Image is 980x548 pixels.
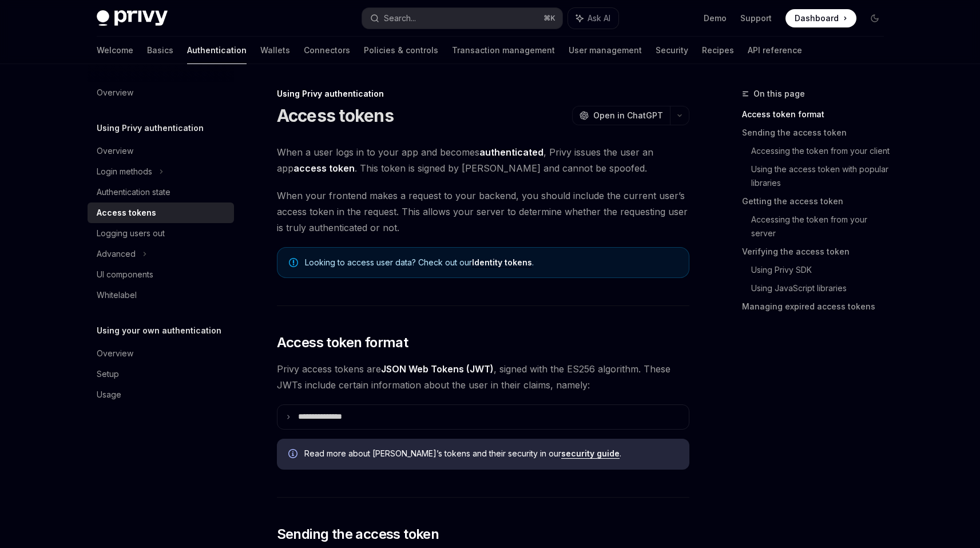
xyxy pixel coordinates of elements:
[751,142,893,160] a: Accessing the token from your client
[381,363,494,375] a: JSON Web Tokens (JWT)
[593,110,663,121] span: Open in ChatGPT
[305,257,677,268] span: Looking to access user data? Check out our .
[740,13,772,24] a: Support
[364,37,438,64] a: Policies & controls
[88,141,234,161] a: Overview
[277,361,689,393] span: Privy access tokens are , signed with the ES256 algorithm. These JWTs include certain information...
[704,13,727,24] a: Demo
[97,388,121,402] div: Usage
[751,160,893,192] a: Using the access token with popular libraries
[97,121,204,135] h5: Using Privy authentication
[88,384,234,405] a: Usage
[656,37,688,64] a: Security
[88,182,234,202] a: Authentication state
[88,364,234,384] a: Setup
[289,258,298,267] svg: Note
[362,8,562,29] button: Search...⌘K
[277,105,394,126] h1: Access tokens
[568,8,618,29] button: Ask AI
[795,13,839,24] span: Dashboard
[702,37,734,64] a: Recipes
[751,261,893,279] a: Using Privy SDK
[742,243,893,261] a: Verifying the access token
[187,37,247,64] a: Authentication
[742,124,893,142] a: Sending the access token
[97,367,119,381] div: Setup
[97,268,153,281] div: UI components
[88,82,234,103] a: Overview
[97,10,168,26] img: dark logo
[569,37,642,64] a: User management
[277,144,689,176] span: When a user logs in to your app and becomes , Privy issues the user an app . This token is signed...
[384,11,416,25] div: Search...
[572,106,670,125] button: Open in ChatGPT
[97,347,133,360] div: Overview
[97,86,133,100] div: Overview
[260,37,290,64] a: Wallets
[543,14,556,23] span: ⌘ K
[97,37,133,64] a: Welcome
[97,185,170,199] div: Authentication state
[97,227,165,240] div: Logging users out
[147,37,173,64] a: Basics
[742,297,893,316] a: Managing expired access tokens
[753,87,805,101] span: On this page
[97,288,137,302] div: Whitelabel
[88,285,234,305] a: Whitelabel
[97,247,136,261] div: Advanced
[742,105,893,124] a: Access token format
[479,146,543,158] strong: authenticated
[277,88,689,100] div: Using Privy authentication
[452,37,555,64] a: Transaction management
[304,448,678,459] span: Read more about [PERSON_NAME]’s tokens and their security in our .
[785,9,856,27] a: Dashboard
[277,525,439,543] span: Sending the access token
[472,257,532,268] a: Identity tokens
[88,264,234,285] a: UI components
[751,279,893,297] a: Using JavaScript libraries
[293,162,355,174] strong: access token
[97,206,156,220] div: Access tokens
[588,13,610,24] span: Ask AI
[304,37,350,64] a: Connectors
[277,188,689,236] span: When your frontend makes a request to your backend, you should include the current user’s access ...
[97,144,133,158] div: Overview
[751,211,893,243] a: Accessing the token from your server
[288,449,300,460] svg: Info
[866,9,884,27] button: Toggle dark mode
[561,448,620,459] a: security guide
[88,343,234,364] a: Overview
[97,165,152,178] div: Login methods
[748,37,802,64] a: API reference
[88,202,234,223] a: Access tokens
[97,324,221,337] h5: Using your own authentication
[88,223,234,244] a: Logging users out
[742,192,893,211] a: Getting the access token
[277,333,408,352] span: Access token format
